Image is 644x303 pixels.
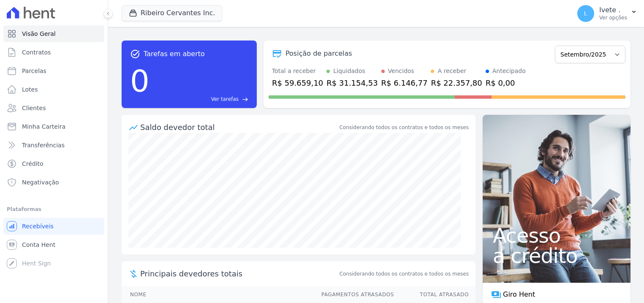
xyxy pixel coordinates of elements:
[431,77,482,89] div: R$ 22.357,80
[3,44,104,61] a: Contratos
[486,77,526,89] div: R$ 0,00
[3,155,104,172] a: Crédito
[211,95,239,103] span: Ver tarefas
[3,137,104,154] a: Transferências
[3,25,104,42] a: Visão Geral
[340,124,469,131] div: Considerando todos os contratos e todos os meses
[584,11,588,16] span: I.
[437,67,466,76] div: A receber
[493,225,620,246] span: Acesso
[503,289,535,300] span: Giro Hent
[326,77,378,89] div: R$ 31.154,53
[3,100,104,116] a: Clientes
[22,122,65,131] span: Minha Carteira
[22,141,65,149] span: Transferências
[140,122,338,133] div: Saldo devedor total
[285,49,352,59] div: Posição de parcelas
[22,241,55,249] span: Conta Hent
[22,30,56,38] span: Visão Geral
[272,67,323,76] div: Total a receber
[22,85,38,94] span: Lotes
[3,81,104,98] a: Lotes
[144,49,205,59] span: Tarefas em aberto
[7,204,101,214] div: Plataformas
[22,178,59,187] span: Negativação
[3,236,104,253] a: Conta Hent
[3,62,104,79] a: Parcelas
[122,5,222,21] button: Ribeiro Cervantes Inc.
[381,77,428,89] div: R$ 6.146,77
[22,222,54,230] span: Recebíveis
[493,246,620,266] span: a crédito
[388,67,414,76] div: Vencidos
[3,118,104,135] a: Minha Carteira
[22,67,46,75] span: Parcelas
[571,2,644,25] button: I. Ivete . Ver opções
[599,14,627,21] p: Ver opções
[272,77,323,89] div: R$ 59.659,10
[140,268,338,279] span: Principais devedores totais
[22,160,43,168] span: Crédito
[340,270,469,278] span: Considerando todos os contratos e todos os meses
[130,49,140,59] span: task_alt
[3,174,104,191] a: Negativação
[492,67,526,76] div: Antecipado
[22,104,46,112] span: Clientes
[130,59,149,103] div: 0
[599,6,627,14] p: Ivete .
[153,95,248,103] a: Ver tarefas east
[3,218,104,235] a: Recebíveis
[22,48,51,57] span: Contratos
[333,67,365,76] div: Liquidados
[242,96,248,103] span: east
